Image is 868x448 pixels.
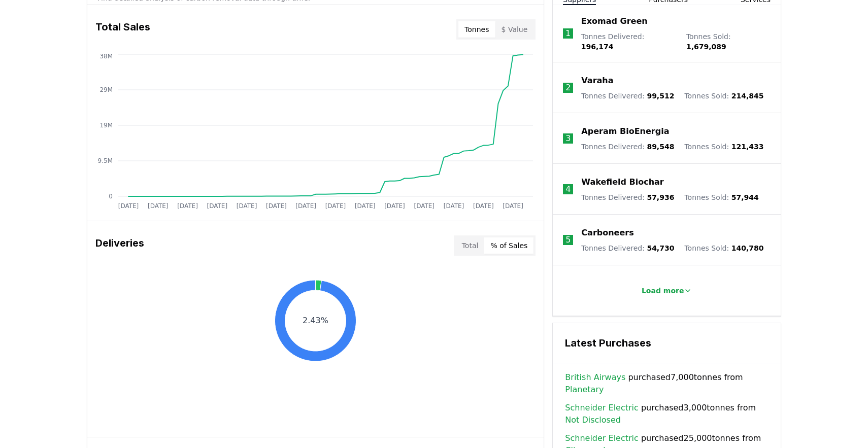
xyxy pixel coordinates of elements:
[565,371,769,396] span: purchased 7,000 tonnes from
[565,82,571,94] p: 2
[95,19,150,40] h3: Total Sales
[295,202,316,210] tspan: [DATE]
[565,402,638,414] a: Schneider Electric
[731,193,759,201] span: 57,944
[581,75,613,87] a: Varaha
[581,243,674,253] p: Tonnes Delivered :
[384,202,405,210] tspan: [DATE]
[266,202,287,210] tspan: [DATE]
[565,335,769,351] h3: Latest Purchases
[581,192,674,202] p: Tonnes Delivered :
[95,235,144,256] h3: Deliveries
[647,92,674,100] span: 99,512
[581,142,674,152] p: Tonnes Delivered :
[686,31,771,52] p: Tonnes Sold :
[98,157,113,164] tspan: 9.5M
[581,227,633,239] a: Carboneers
[565,432,638,444] a: Schneider Electric
[484,237,533,254] button: % of Sales
[109,193,113,200] tspan: 0
[642,286,684,296] p: Load more
[565,27,571,40] p: 1
[581,125,669,137] a: Aperam BioEnergia
[647,193,674,201] span: 57,936
[565,402,769,426] span: purchased 3,000 tonnes from
[647,143,674,151] span: 89,548
[177,202,198,210] tspan: [DATE]
[731,143,764,151] span: 121,433
[237,202,257,210] tspan: [DATE]
[495,21,534,38] button: $ Value
[581,91,674,101] p: Tonnes Delivered :
[581,43,614,51] span: 196,174
[686,43,726,51] span: 1,679,089
[647,244,674,252] span: 54,730
[414,202,435,210] tspan: [DATE]
[503,202,523,210] tspan: [DATE]
[118,202,139,210] tspan: [DATE]
[731,244,764,252] span: 140,780
[565,183,571,195] p: 4
[325,202,346,210] tspan: [DATE]
[148,202,169,210] tspan: [DATE]
[565,234,571,246] p: 5
[303,316,328,325] text: 2.43%
[684,243,763,253] p: Tonnes Sold :
[565,371,625,384] a: British Airways
[473,202,494,210] tspan: [DATE]
[633,281,700,301] button: Load more
[565,414,621,426] a: Not Disclosed
[581,31,676,52] p: Tonnes Delivered :
[99,122,113,129] tspan: 19M
[355,202,376,210] tspan: [DATE]
[99,86,113,93] tspan: 29M
[684,142,763,152] p: Tonnes Sold :
[207,202,228,210] tspan: [DATE]
[99,53,113,60] tspan: 38M
[565,384,604,396] a: Planetary
[581,176,663,188] a: Wakefield Biochar
[581,15,648,27] a: Exomad Green
[458,21,495,38] button: Tonnes
[684,91,763,101] p: Tonnes Sold :
[684,192,758,202] p: Tonnes Sold :
[456,237,485,254] button: Total
[565,132,571,145] p: 3
[731,92,764,100] span: 214,845
[444,202,464,210] tspan: [DATE]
